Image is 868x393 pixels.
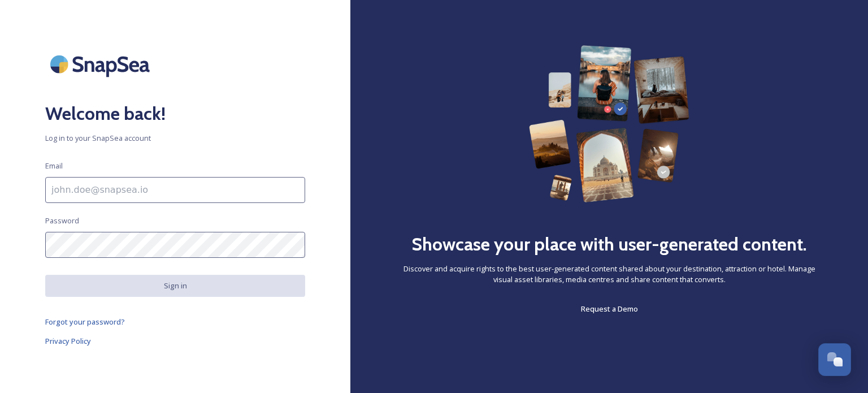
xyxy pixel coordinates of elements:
img: SnapSea Logo [45,45,158,83]
span: Forgot your password? [45,317,125,327]
span: Discover and acquire rights to the best user-generated content shared about your destination, att... [396,264,823,285]
input: john.doe@snapsea.io [45,177,305,203]
span: Email [45,161,63,171]
img: 63b42ca75bacad526042e722_Group%20154-p-800.png [529,45,689,202]
span: Request a Demo [581,304,638,314]
a: Request a Demo [581,302,638,316]
span: Privacy Policy [45,336,91,346]
button: Open Chat [818,343,851,376]
h2: Showcase your place with user-generated content. [411,231,807,258]
button: Sign in [45,275,305,297]
span: Log in to your SnapSea account [45,133,305,144]
h2: Welcome back! [45,100,305,127]
a: Forgot your password? [45,315,305,329]
span: Password [45,215,79,226]
a: Privacy Policy [45,334,305,348]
